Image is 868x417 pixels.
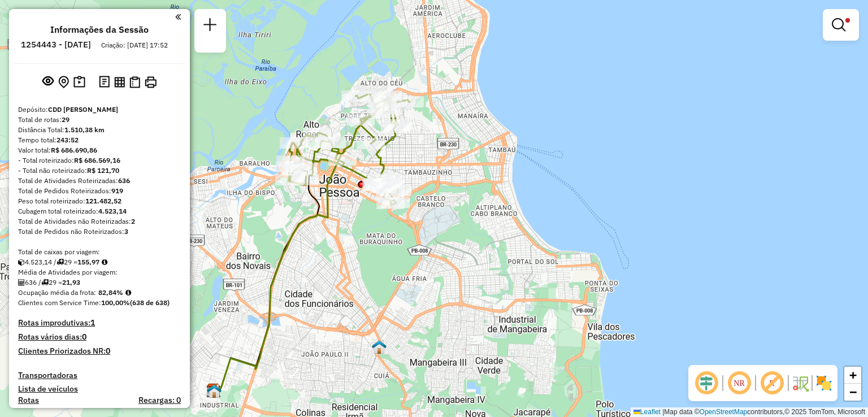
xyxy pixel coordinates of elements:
[18,145,181,155] div: Valor total:
[50,24,149,35] h4: Informações da Sessão
[48,105,118,114] strong: CDD [PERSON_NAME]
[175,10,181,23] a: Clique aqui para minimizar o painel
[74,156,120,164] strong: R$ 686.569,16
[51,146,97,154] strong: R$ 686.690,86
[62,278,80,286] strong: 21,93
[18,135,181,145] div: Tempo total:
[98,288,123,297] strong: 82,84%
[62,115,70,124] strong: 29
[85,197,121,205] strong: 121.482,52
[124,227,128,236] strong: 3
[849,385,857,399] span: −
[18,346,181,356] h4: Clientes Priorizados NR:
[372,340,387,354] img: 311 UDC Full João Pessoa
[791,374,809,392] img: Fluxo de ruas
[662,408,664,416] span: |
[101,298,130,307] strong: 100,00%
[56,73,71,91] button: Centralizar mapa no depósito ou ponto de apoio
[18,257,181,267] div: 4.523,14 / 29 =
[700,408,748,416] a: OpenStreetMap
[111,186,123,195] strong: 919
[64,125,105,134] strong: 1.510,38 km
[18,288,96,297] span: Ocupação média da frota:
[18,298,101,307] span: Clientes com Service Time:
[18,396,39,405] a: Rotas
[18,196,181,206] div: Peso total roteirizado:
[97,73,112,91] button: Logs desbloquear sessão
[18,279,25,286] i: Total de Atividades
[118,176,130,185] strong: 636
[18,247,181,257] div: Total de caixas por viagem:
[18,166,181,176] div: - Total não roteirizado:
[844,384,861,401] a: Zoom out
[206,383,221,398] img: CDD João Pessoa
[18,216,181,227] div: Total de Atividades não Roteirizadas:
[57,136,79,144] strong: 243:52
[21,40,91,50] h6: 1254443 - [DATE]
[41,279,49,286] i: Total de rotas
[18,332,181,342] h4: Rotas vários dias:
[102,259,107,266] i: Meta Caixas/viagem: 146,45 Diferença: 9,52
[71,73,88,91] button: Painel de Sugestão
[207,384,222,398] img: FAD CDD João Pessoa
[633,408,661,416] a: Leaflet
[131,217,135,225] strong: 2
[112,74,127,89] button: Visualizar relatório de Roteirização
[57,259,64,266] i: Total de rotas
[726,370,753,397] span: Ocultar NR
[827,14,854,36] a: Exibir filtros
[18,206,181,216] div: Cubagem total roteirizado:
[82,332,86,342] strong: 0
[18,115,181,125] div: Total de rotas:
[77,258,99,266] strong: 155,97
[815,374,833,392] img: Exibir/Ocultar setores
[18,105,181,115] div: Depósito:
[849,368,857,382] span: +
[87,166,119,175] strong: R$ 121,70
[758,370,785,397] span: Exibir rótulo
[138,396,181,405] h4: Recargas: 0
[98,207,127,215] strong: 4.523,14
[18,267,181,277] div: Média de Atividades por viagem:
[693,370,720,397] span: Ocultar deslocamento
[18,155,181,166] div: - Total roteirizado:
[18,371,181,380] h4: Transportadoras
[127,74,142,90] button: Visualizar Romaneio
[845,18,850,23] span: Filtro Ativo
[18,227,181,237] div: Total de Pedidos não Roteirizados:
[97,40,172,50] div: Criação: [DATE] 17:52
[18,125,181,135] div: Distância Total:
[18,176,181,186] div: Total de Atividades Roteirizadas:
[631,407,868,417] div: Map data © contributors,© 2025 TomTom, Microsoft
[125,289,131,296] em: Média calculada utilizando a maior ocupação (%Peso ou %Cubagem) de cada rota da sessão. Rotas cro...
[18,277,181,288] div: 636 / 29 =
[106,346,110,356] strong: 0
[18,384,181,394] h4: Lista de veículos
[130,298,170,307] strong: (638 de 638)
[40,73,56,91] button: Exibir sessão original
[90,318,95,328] strong: 1
[142,74,159,90] button: Imprimir Rotas
[18,186,181,196] div: Total de Pedidos Roteirizados:
[18,259,25,266] i: Cubagem total roteirizado
[199,14,222,39] a: Nova sessão e pesquisa
[844,367,861,384] a: Zoom in
[18,318,181,328] h4: Rotas improdutivas:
